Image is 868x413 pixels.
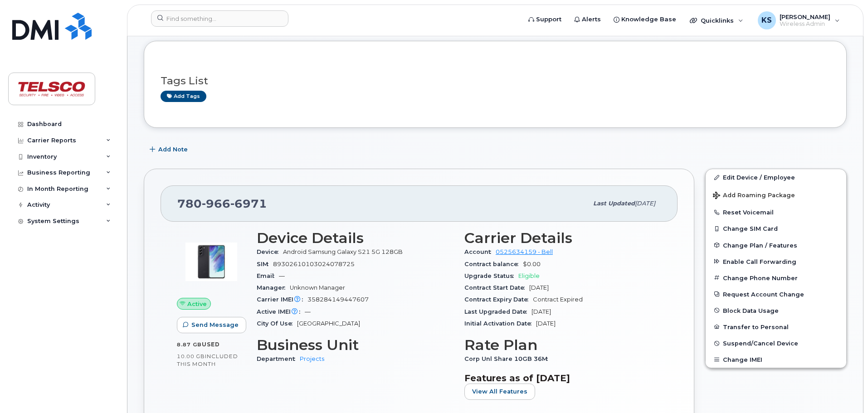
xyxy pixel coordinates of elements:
[464,296,533,303] span: Contract Expiry Date
[158,145,188,154] span: Add Note
[582,15,601,24] span: Alerts
[706,169,846,185] a: Edit Device / Employee
[529,284,549,291] span: [DATE]
[706,253,846,270] button: Enable Call Forwarding
[780,13,830,20] span: [PERSON_NAME]
[257,308,305,315] span: Active IMEI
[536,15,561,24] span: Support
[161,91,206,102] a: Add tags
[532,308,551,315] span: [DATE]
[187,300,207,308] span: Active
[177,341,202,348] span: 8.87 GB
[257,320,297,327] span: City Of Use
[279,272,285,279] span: —
[257,296,307,303] span: Carrier IMEI
[177,353,205,360] span: 10.00 GB
[713,192,795,200] span: Add Roaming Package
[706,319,846,335] button: Transfer to Personal
[621,15,676,24] span: Knowledge Base
[701,17,734,24] span: Quicklinks
[297,320,360,327] span: [GEOGRAPHIC_DATA]
[723,242,797,248] span: Change Plan / Features
[761,15,772,26] span: KS
[464,248,496,255] span: Account
[780,20,830,28] span: Wireless Admin
[706,185,846,204] button: Add Roaming Package
[177,353,238,368] span: included this month
[257,355,300,362] span: Department
[191,321,239,329] span: Send Message
[257,230,454,246] h3: Device Details
[257,248,283,255] span: Device
[273,261,355,267] span: 89302610103024078725
[464,355,552,362] span: Corp Unl Share 10GB 36M
[496,248,553,255] a: 0525634159 - Bell
[522,10,568,29] a: Support
[723,258,796,265] span: Enable Call Forwarding
[706,286,846,302] button: Request Account Change
[635,200,655,207] span: [DATE]
[230,197,267,210] span: 6971
[523,261,541,267] span: $0.00
[536,320,556,327] span: [DATE]
[177,317,246,333] button: Send Message
[464,261,523,267] span: Contract balance
[202,197,230,210] span: 966
[464,320,536,327] span: Initial Activation Date
[706,204,846,220] button: Reset Voicemail
[464,272,518,279] span: Upgrade Status
[464,308,532,315] span: Last Upgraded Date
[533,296,583,303] span: Contract Expired
[706,270,846,286] button: Change Phone Number
[472,387,527,396] span: View All Features
[706,220,846,237] button: Change SIM Card
[257,337,454,353] h3: Business Unit
[723,340,798,347] span: Suspend/Cancel Device
[305,308,311,315] span: —
[202,341,220,348] span: used
[518,272,540,279] span: Eligible
[464,230,661,246] h3: Carrier Details
[184,234,239,289] img: image20231002-3703462-1a4zhyp.jpeg
[290,284,345,291] span: Unknown Manager
[257,284,290,291] span: Manager
[144,141,195,158] button: Add Note
[751,11,846,29] div: Kurt Shelley
[706,351,846,368] button: Change IMEI
[568,10,607,29] a: Alerts
[161,75,830,87] h3: Tags List
[706,237,846,253] button: Change Plan / Features
[283,248,403,255] span: Android Samsung Galaxy S21 5G 128GB
[307,296,369,303] span: 358284149447607
[257,261,273,267] span: SIM
[464,337,661,353] h3: Rate Plan
[607,10,683,29] a: Knowledge Base
[464,373,661,384] h3: Features as of [DATE]
[683,11,750,29] div: Quicklinks
[300,355,324,362] a: Projects
[706,335,846,351] button: Suspend/Cancel Device
[151,10,288,27] input: Find something...
[706,302,846,319] button: Block Data Usage
[593,200,635,207] span: Last updated
[257,272,279,279] span: Email
[464,384,535,400] button: View All Features
[464,284,529,291] span: Contract Start Date
[177,197,267,210] span: 780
